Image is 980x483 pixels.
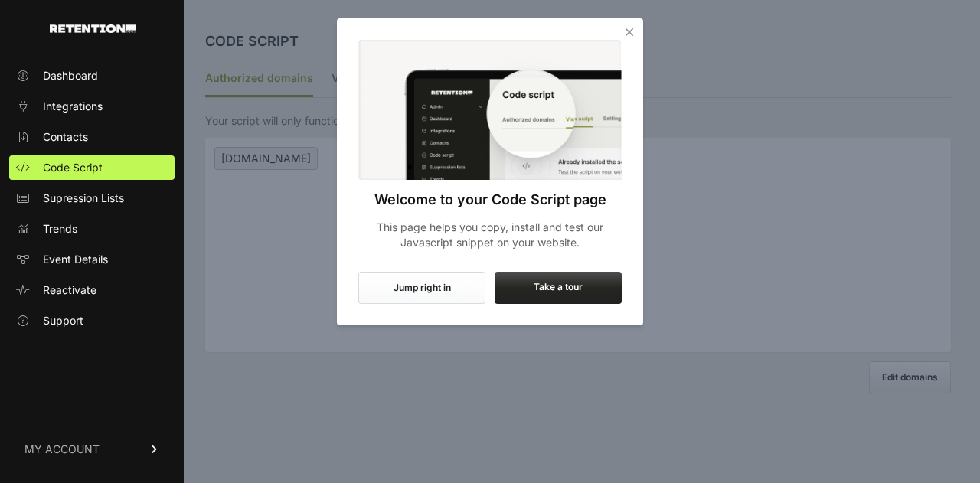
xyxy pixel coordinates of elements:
[9,186,175,210] a: Supression Lists
[9,308,175,333] a: Support
[43,282,96,298] span: Reactivate
[9,64,175,88] a: Dashboard
[43,221,77,237] span: Trends
[9,125,175,149] a: Contacts
[43,99,103,114] span: Integrations
[24,442,100,457] span: MY ACCOUNT
[358,220,622,250] p: This page helps you copy, install and test our Javascript snippet on your website.
[495,272,622,304] label: Take a tour
[622,24,637,40] i: Close
[9,155,175,180] a: Code Script
[43,191,124,206] span: Supression Lists
[9,217,175,241] a: Trends
[9,426,175,472] a: MY ACCOUNT
[43,160,103,175] span: Code Script
[43,68,98,83] span: Dashboard
[43,252,108,267] span: Event Details
[358,189,622,210] h3: Welcome to your Code Script page
[43,129,88,145] span: Contacts
[43,313,83,328] span: Support
[358,272,485,304] button: Jump right in
[358,40,622,180] img: Code Script Onboarding
[9,278,175,302] a: Reactivate
[9,247,175,272] a: Event Details
[50,24,136,33] img: Retention.com
[9,94,175,119] a: Integrations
